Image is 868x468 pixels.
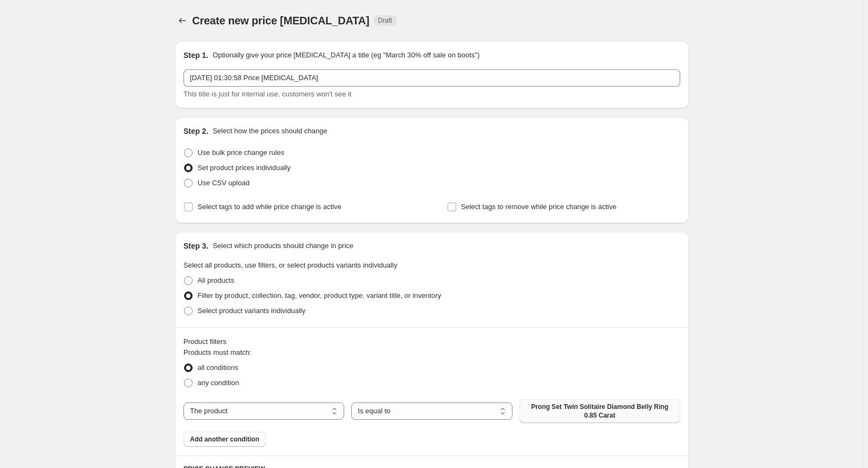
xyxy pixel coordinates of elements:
[183,240,208,251] h2: Step 3.
[213,50,479,61] p: Optionally give your price [MEDICAL_DATA] a title (eg "March 30% off sale on boots")
[198,291,441,300] span: Filter by product, collection, tag, vendor, product type, variant title, or inventory
[198,179,249,187] span: Use CSV upload
[192,15,370,27] span: Create new price [MEDICAL_DATA]
[198,164,291,172] span: Set product prices individually
[198,363,238,372] span: all conditions
[378,16,392,25] span: Draft
[183,69,680,87] input: 30% off holiday sale
[213,126,327,136] p: Select how the prices should change
[183,50,208,61] h2: Step 1.
[183,432,266,447] button: Add another condition
[183,90,351,98] span: This title is just for internal use, customers won't see it
[198,307,305,315] span: Select product variants individually
[198,203,341,211] span: Select tags to add while price change is active
[183,348,252,356] span: Products must match:
[198,276,234,284] span: All products
[198,148,284,157] span: Use bulk price change rules
[175,13,190,28] button: Price change jobs
[526,402,674,420] span: Prong Set Twin Solitaire Diamond Belly Ring 0.85 Carat
[461,203,617,211] span: Select tags to remove while price change is active
[520,399,680,423] button: Prong Set Twin Solitaire Diamond Belly Ring 0.85 Carat
[183,261,397,269] span: Select all products, use filters, or select products variants individually
[183,126,208,136] h2: Step 2.
[190,435,259,444] span: Add another condition
[198,379,239,387] span: any condition
[183,336,680,347] div: Product filters
[213,240,353,251] p: Select which products should change in price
